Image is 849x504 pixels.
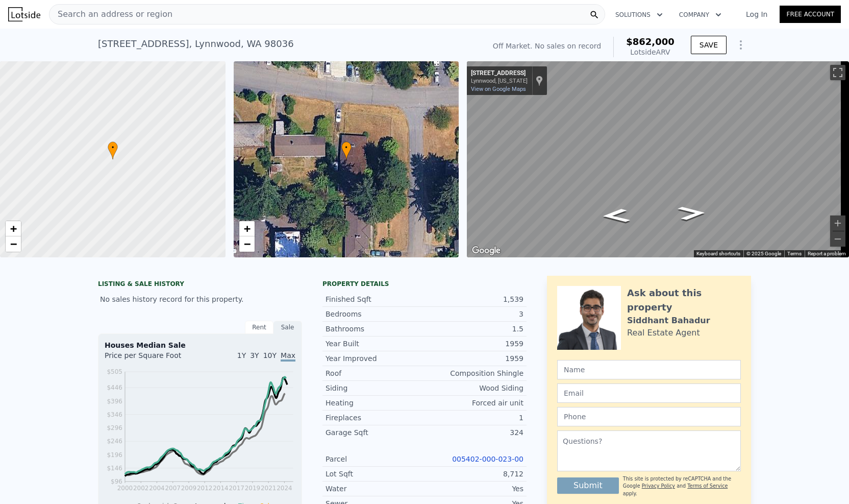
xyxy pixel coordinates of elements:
[557,477,619,494] button: Submit
[830,65,845,80] button: Toggle fullscreen view
[181,485,197,492] tspan: 2009
[557,383,741,403] input: Email
[49,8,172,20] span: Search an address or region
[452,455,523,463] a: 005402-000-023-00
[277,485,292,492] tspan: 2024
[245,485,261,492] tspan: 2019
[273,321,302,334] div: Sale
[734,9,780,19] a: Log In
[424,398,523,408] div: Forced air unit
[326,294,424,304] div: Finished Sqft
[107,424,122,431] tspan: $296
[111,478,122,486] tspan: $96
[424,309,523,319] div: 3
[424,353,523,364] div: 1959
[250,351,259,359] span: 3Y
[326,398,424,408] div: Heating
[467,61,849,257] div: Map
[590,205,642,226] path: Go East, 193rd St SW
[243,237,250,250] span: −
[471,69,528,78] div: [STREET_ADDRESS]
[424,324,523,334] div: 1.5
[107,368,122,375] tspan: $505
[424,383,523,393] div: Wood Siding
[326,383,424,393] div: Siding
[469,244,503,257] img: Google
[424,469,523,479] div: 8,712
[326,484,424,494] div: Water
[107,398,122,405] tspan: $396
[830,215,845,231] button: Zoom in
[239,221,255,236] a: Zoom in
[107,411,122,418] tspan: $346
[326,454,424,464] div: Parcel
[536,75,543,86] a: Show location on map
[424,368,523,378] div: Composition Shingle
[607,6,671,24] button: Solutions
[108,143,118,152] span: •
[424,484,523,494] div: Yes
[626,47,675,57] div: Lotside ARV
[117,485,133,492] tspan: 2000
[627,327,700,339] div: Real Estate Agent
[557,360,741,379] input: Name
[108,141,118,159] div: •
[666,203,718,224] path: Go West, 193rd St SW
[10,237,17,250] span: −
[245,321,273,334] div: Rent
[469,244,503,257] a: Open this area in Google Maps (opens a new window)
[326,353,424,364] div: Year Improved
[787,251,802,256] a: Terms (opens in new tab)
[243,222,250,235] span: +
[642,483,675,489] a: Privacy Policy
[493,41,601,51] div: Off Market. No sales on record
[326,427,424,438] div: Garage Sqft
[326,413,424,423] div: Fireplaces
[107,465,122,472] tspan: $146
[471,78,528,84] div: Lynnwood, [US_STATE]
[326,368,424,378] div: Roof
[6,221,21,236] a: Zoom in
[229,485,245,492] tspan: 2017
[671,6,730,24] button: Company
[424,339,523,349] div: 1959
[239,236,255,252] a: Zoom out
[197,485,213,492] tspan: 2012
[341,141,352,159] div: •
[105,340,295,350] div: Houses Median Sale
[731,35,751,55] button: Show Options
[687,483,728,489] a: Terms of Service
[98,290,302,308] div: No sales history record for this property.
[746,251,781,256] span: © 2025 Google
[424,413,523,423] div: 1
[261,485,277,492] tspan: 2021
[424,294,523,304] div: 1,539
[626,36,675,47] span: $862,000
[105,350,200,367] div: Price per Square Foot
[107,384,122,391] tspan: $446
[149,485,165,492] tspan: 2004
[341,143,352,152] span: •
[98,37,294,51] div: [STREET_ADDRESS] , Lynnwood , WA 98036
[6,236,21,252] a: Zoom out
[830,231,845,247] button: Zoom out
[326,324,424,334] div: Bathrooms
[326,469,424,479] div: Lot Sqft
[557,407,741,426] input: Phone
[165,485,181,492] tspan: 2007
[627,286,741,315] div: Ask about this property
[263,351,277,359] span: 10Y
[808,251,846,256] a: Report a problem
[10,222,17,235] span: +
[326,309,424,319] div: Bedrooms
[326,339,424,349] div: Year Built
[133,485,149,492] tspan: 2002
[107,451,122,459] tspan: $196
[98,280,302,290] div: LISTING & SALE HISTORY
[237,351,246,359] span: 1Y
[281,351,295,362] span: Max
[107,438,122,445] tspan: $246
[467,61,849,257] div: Street View
[213,485,229,492] tspan: 2014
[627,315,710,327] div: Siddhant Bahadur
